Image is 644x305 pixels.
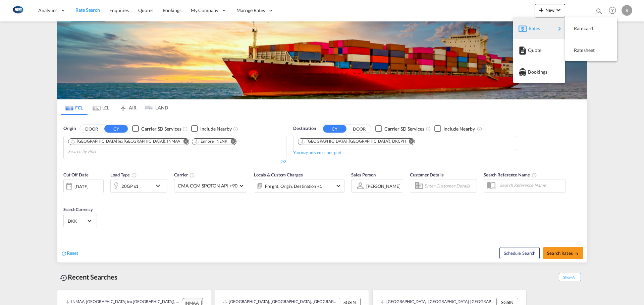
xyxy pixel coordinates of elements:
span: Rates [529,22,537,35]
span: Quote [528,44,535,57]
button: Quote [513,39,565,61]
div: Bookings [519,64,560,80]
div: Quote [519,42,560,59]
span: Bookings [528,65,535,79]
button: Bookings [513,61,565,83]
md-icon: icon-chevron-right [555,25,563,33]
